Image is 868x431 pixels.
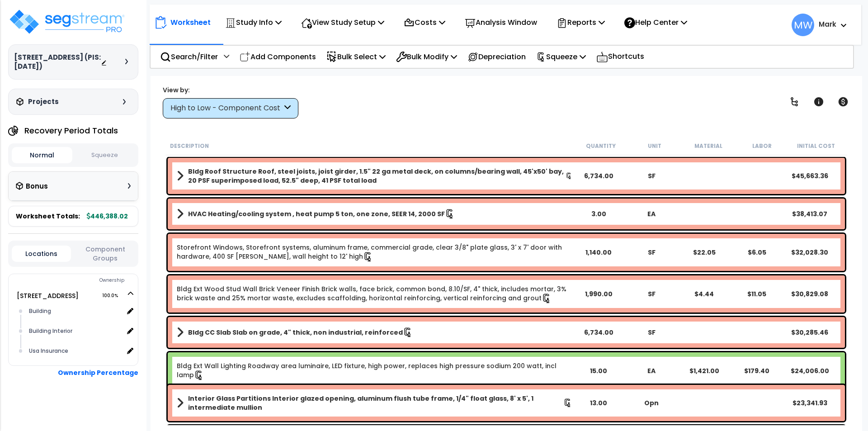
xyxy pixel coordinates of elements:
p: Shortcuts [596,50,644,63]
p: Worksheet [170,16,211,28]
h3: Projects [28,97,59,106]
div: 1,990.00 [572,289,625,298]
div: SF [625,328,678,337]
b: Ownership Percentage [58,368,138,377]
p: Reports [557,16,605,28]
p: Add Components [240,51,316,63]
div: $45,663.36 [783,171,836,180]
button: Squeeze [75,147,135,163]
p: Costs [404,16,445,28]
div: EA [625,209,678,218]
b: Mark [819,19,836,29]
div: 6,734.00 [572,171,625,180]
small: Unit [648,142,661,150]
div: Building [27,306,123,317]
h4: Recovery Period Totals [24,126,118,135]
div: Building Interior [27,326,123,336]
a: [STREET_ADDRESS] 100.0% [17,291,79,300]
div: 6,734.00 [572,328,625,337]
small: Quantity [586,142,616,150]
div: $30,829.08 [783,289,836,298]
div: 15.00 [572,366,625,375]
div: $22.05 [678,248,731,257]
div: $32,028.30 [783,248,836,257]
span: Worksheet Totals: [16,212,80,221]
div: SF [625,171,678,180]
div: $23,341.93 [783,398,836,407]
div: SF [625,289,678,298]
b: Bldg CC Slab Slab on grade, 4" thick, non industrial, reinforced [188,328,403,337]
div: Opn [625,398,678,407]
div: View by: [163,85,298,95]
div: Depreciation [462,46,531,67]
div: 13.00 [572,398,625,407]
button: Component Groups [75,244,135,263]
div: $179.40 [731,366,783,375]
a: Assembly Title [177,394,572,412]
p: Help Center [624,16,687,28]
b: Bldg Roof Structure Roof, steel joists, joist girder, 1.5" 22 ga metal deck, on columns/bearing w... [188,167,566,185]
div: SF [625,248,678,257]
small: Description [170,142,209,150]
span: 100.0% [102,290,126,301]
div: $11.05 [731,289,783,298]
div: $1,421.00 [678,366,731,375]
div: $4.44 [678,289,731,298]
a: Individual Item [177,243,572,262]
span: MW [792,14,814,36]
p: Search/Filter [160,51,218,63]
b: 446,388.02 [87,212,128,221]
h3: [STREET_ADDRESS] (PIS: [DATE]) [14,53,101,71]
b: Interior Glass Partitions Interior glazed opening, aluminum flush tube frame, 1/4" float glass, 8... [188,394,563,412]
small: Initial Cost [797,142,835,150]
p: Depreciation [467,51,526,63]
div: $30,285.46 [783,328,836,337]
b: HVAC Heating/cooling system , heat pump 5 ton, one zone, SEER 14, 2000 SF [188,209,445,218]
small: Material [694,142,722,150]
div: High to Low - Component Cost [170,103,282,114]
div: EA [625,366,678,375]
div: $6.05 [731,248,783,257]
small: Labor [752,142,772,150]
div: $24,006.00 [783,366,836,375]
p: View Study Setup [301,16,384,28]
div: Shortcuts [591,46,649,68]
a: Individual Item [177,284,572,303]
p: Squeeze [536,51,586,63]
p: Bulk Select [326,51,386,63]
div: 3.00 [572,209,625,218]
div: Usa Insurance [27,346,123,356]
button: Locations [12,246,71,262]
div: $38,413.07 [783,209,836,218]
p: Analysis Window [465,16,537,28]
p: Bulk Modify [396,51,457,63]
button: Normal [12,147,72,163]
img: logo_pro_r.png [8,8,126,35]
div: 1,140.00 [572,248,625,257]
a: Individual Item [177,361,572,380]
p: Study Info [225,16,282,28]
a: Assembly Title [177,167,572,185]
div: Ownership [27,275,138,286]
a: Assembly Title [177,208,572,220]
a: Assembly Title [177,326,572,339]
h3: Bonus [26,183,48,190]
div: Add Components [235,46,321,67]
